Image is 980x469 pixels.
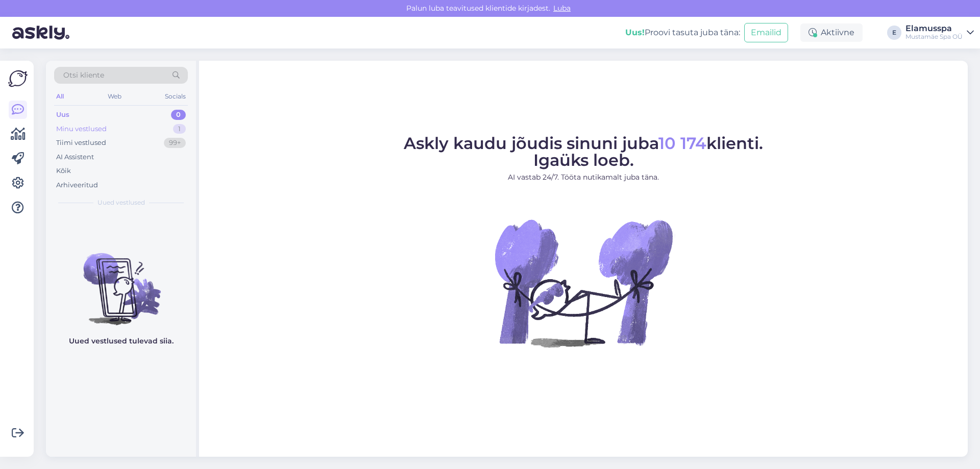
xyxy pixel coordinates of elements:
[56,152,94,162] div: AI Assistent
[625,27,740,39] div: Proovi tasuta juba täna:
[905,24,963,33] div: Elamusspa
[56,138,106,148] div: Tiimi vestlused
[54,90,66,103] div: All
[905,33,963,41] div: Mustamäe Spa OÜ
[171,110,186,120] div: 0
[800,23,863,42] div: Aktiivne
[658,133,706,153] span: 10 174
[8,69,28,88] img: Askly Logo
[69,336,174,347] p: Uued vestlused tulevad siia.
[887,26,901,40] div: E
[56,124,107,134] div: Minu vestlused
[56,166,71,176] div: Kõik
[106,90,124,103] div: Web
[97,198,145,207] span: Uued vestlused
[905,24,974,41] a: ElamusspaMustamäe Spa OÜ
[404,172,763,183] p: AI vastab 24/7. Tööta nutikamalt juba täna.
[163,90,188,103] div: Socials
[63,70,104,81] span: Otsi kliente
[492,191,675,375] img: No Chat active
[550,4,574,13] span: Luba
[164,138,186,148] div: 99+
[56,110,69,120] div: Uus
[625,28,645,37] b: Uus!
[56,180,98,190] div: Arhiveeritud
[46,235,196,327] img: No chats
[744,23,788,42] button: Emailid
[173,124,186,134] div: 1
[404,133,763,170] span: Askly kaudu jõudis sinuni juba klienti. Igaüks loeb.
